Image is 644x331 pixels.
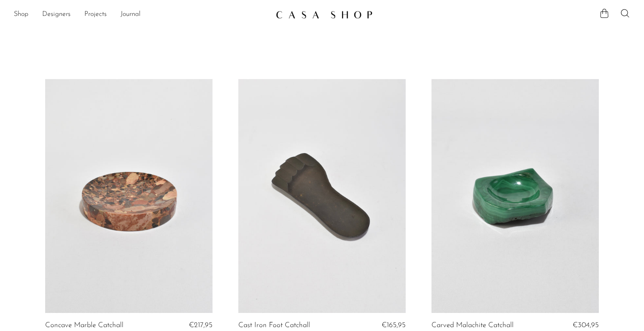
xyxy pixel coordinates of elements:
[382,322,406,329] span: €165,95
[431,322,514,329] a: Carved Malachite Catchall
[84,9,107,20] a: Projects
[14,7,269,22] nav: Desktop navigation
[573,322,599,329] span: €304,95
[189,322,213,329] span: €217,95
[45,322,123,329] a: Concave Marble Catchall
[14,9,28,20] a: Shop
[14,7,269,22] ul: NEW HEADER MENU
[120,9,141,20] a: Journal
[238,322,310,329] a: Cast Iron Foot Catchall
[42,9,71,20] a: Designers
